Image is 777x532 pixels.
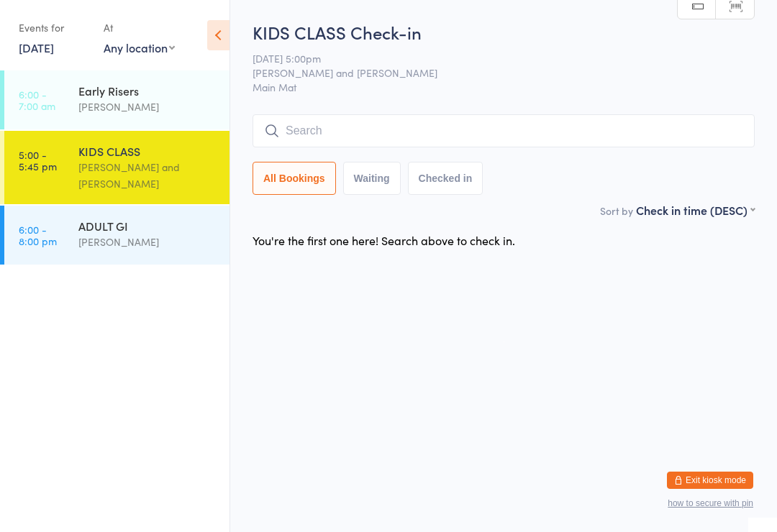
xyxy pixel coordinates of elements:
span: [PERSON_NAME] and [PERSON_NAME] [253,65,732,80]
button: Waiting [343,162,401,195]
div: [PERSON_NAME] and [PERSON_NAME] [78,159,217,192]
div: [PERSON_NAME] [78,234,217,250]
div: ADULT GI [78,218,217,234]
time: 5:00 - 5:45 pm [19,149,57,172]
input: Search [253,114,755,147]
a: 6:00 -8:00 pmADULT GI[PERSON_NAME] [4,206,230,265]
div: Check in time (DESC) [636,202,755,218]
time: 6:00 - 8:00 pm [19,224,57,247]
label: Sort by [600,203,633,218]
div: KIDS CLASS [78,143,217,159]
a: [DATE] [19,40,54,55]
span: [DATE] 5:00pm [253,51,732,65]
button: Checked in [408,162,483,195]
span: Main Mat [253,80,755,94]
div: Any location [104,40,175,55]
button: how to secure with pin [668,498,753,508]
div: You're the first one here! Search above to check in. [253,232,515,248]
button: All Bookings [253,162,336,195]
time: 6:00 - 7:00 am [19,88,55,111]
a: 5:00 -5:45 pmKIDS CLASS[PERSON_NAME] and [PERSON_NAME] [4,131,230,204]
a: 6:00 -7:00 amEarly Risers[PERSON_NAME] [4,70,230,129]
div: Events for [19,16,89,40]
div: Early Risers [78,83,217,98]
h2: KIDS CLASS Check-in [253,20,755,44]
button: Exit kiosk mode [667,472,753,489]
div: [PERSON_NAME] [78,98,217,115]
div: At [104,16,175,40]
